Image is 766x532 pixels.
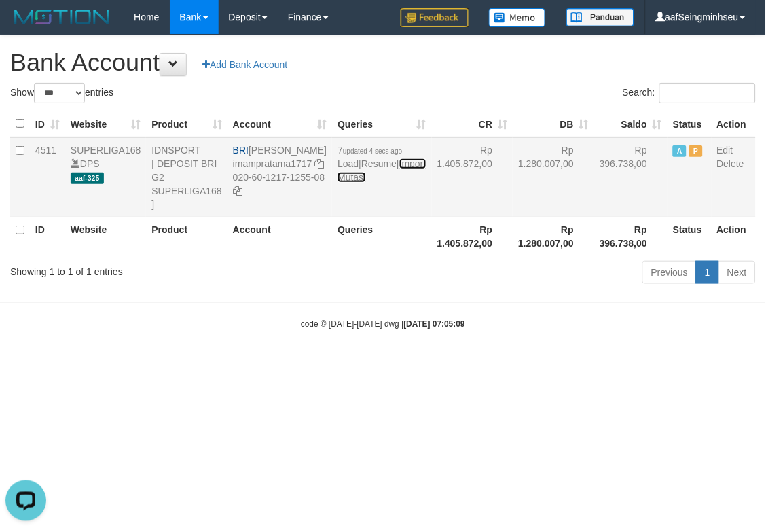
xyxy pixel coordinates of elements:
[361,158,397,169] a: Resume
[71,173,104,184] span: aaf-325
[338,145,402,156] span: 7
[432,137,513,217] td: Rp 1.405.872,00
[712,217,756,255] th: Action
[10,49,756,76] h1: Bank Account
[5,5,46,46] button: Open LiveChat chat widget
[432,111,513,137] th: CR: activate to sort column ascending
[696,261,719,284] a: 1
[513,111,594,137] th: DB: activate to sort column ascending
[65,137,147,217] td: DPS
[668,217,712,255] th: Status
[30,137,65,217] td: 4511
[668,111,712,137] th: Status
[338,145,426,183] span: | |
[717,158,744,169] a: Delete
[513,217,594,255] th: Rp 1.280.007,00
[30,111,65,137] th: ID: activate to sort column ascending
[65,111,147,137] th: Website: activate to sort column ascending
[315,158,325,169] a: Copy imampratama1717 to clipboard
[594,137,668,217] td: Rp 396.738,00
[146,217,227,255] th: Product
[623,83,756,103] label: Search:
[343,147,402,155] span: updated 4 secs ago
[332,217,431,255] th: Queries
[338,158,359,169] a: Load
[673,145,687,157] span: Active
[146,137,227,217] td: IDNSPORT [ DEPOSIT BRI G2 SUPERLIGA168 ]
[404,319,465,329] strong: [DATE] 07:05:09
[34,83,85,103] select: Showentries
[432,217,513,255] th: Rp 1.405.872,00
[65,217,147,255] th: Website
[718,261,756,284] a: Next
[489,8,546,27] img: Button%20Memo.svg
[401,8,469,27] img: Feedback.jpg
[10,83,113,103] label: Show entries
[659,83,756,103] input: Search:
[301,319,465,329] small: code © [DATE]-[DATE] dwg |
[227,217,332,255] th: Account
[233,185,242,196] a: Copy 020601217125508 to clipboard
[233,145,249,156] span: BRI
[233,158,312,169] a: imampratama1717
[513,137,594,217] td: Rp 1.280.007,00
[594,217,668,255] th: Rp 396.738,00
[566,8,634,26] img: panduan.png
[642,261,697,284] a: Previous
[71,145,141,156] a: SUPERLIGA168
[338,158,426,183] a: Import Mutasi
[227,111,332,137] th: Account: activate to sort column ascending
[194,53,296,76] a: Add Bank Account
[594,111,668,137] th: Saldo: activate to sort column ascending
[332,111,431,137] th: Queries: activate to sort column ascending
[10,7,113,27] img: MOTION_logo.png
[146,111,227,137] th: Product: activate to sort column ascending
[30,217,65,255] th: ID
[712,111,756,137] th: Action
[10,260,309,279] div: Showing 1 to 1 of 1 entries
[689,145,703,157] span: Paused
[227,137,332,217] td: [PERSON_NAME] 020-60-1217-1255-08
[717,145,733,156] a: Edit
